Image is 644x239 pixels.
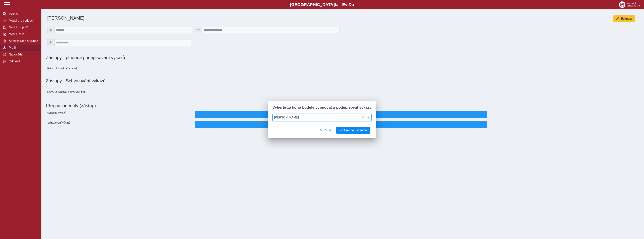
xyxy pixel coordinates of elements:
[619,1,640,8] img: logo_web_su.png
[335,2,336,7] span: t
[8,60,38,63] span: Odhlásit
[8,26,38,29] span: Modul projektů
[348,2,351,7] span: D
[324,129,332,132] span: Zrušit
[272,105,372,110] span: Vyberte za koho budete vypňovat a podepisovat výkazy
[11,2,633,7] b: [GEOGRAPHIC_DATA] a - Evi
[8,33,38,36] span: Modul PAM
[47,15,438,21] h1: [PERSON_NAME]
[352,2,354,7] span: o
[46,55,438,60] h1: Zástupy - plnění a podepisování výkazů
[8,39,38,43] span: Administrace aplikace
[8,53,38,56] span: Nápověda
[613,15,635,22] button: Editovat
[621,17,632,20] span: Editovat
[46,78,639,83] h1: Zástupy - Schvalování výkazů
[8,12,38,16] span: Výkazy
[46,102,636,110] h1: Přepnutí identity (zástup)
[198,113,484,116] span: Přepnout identitu
[8,19,38,22] span: Modul pro vedoucí
[46,120,193,129] div: Schvalování výkazů
[8,46,38,49] span: Profil
[198,123,484,126] span: Přepnout identitu
[46,110,193,120] div: Vyplnění výkazů
[316,127,335,134] button: Zrušit
[195,111,487,118] button: Přepnout identitu
[273,114,364,121] span: [PERSON_NAME]
[46,86,193,97] div: Právo schvalovat mé výkazy má:
[344,129,367,132] span: Přepnout identitu
[195,121,487,128] button: Přepnout identitu
[46,63,193,74] div: Právo plnit mé výkazy má:
[336,127,370,134] button: Přepnout identitu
